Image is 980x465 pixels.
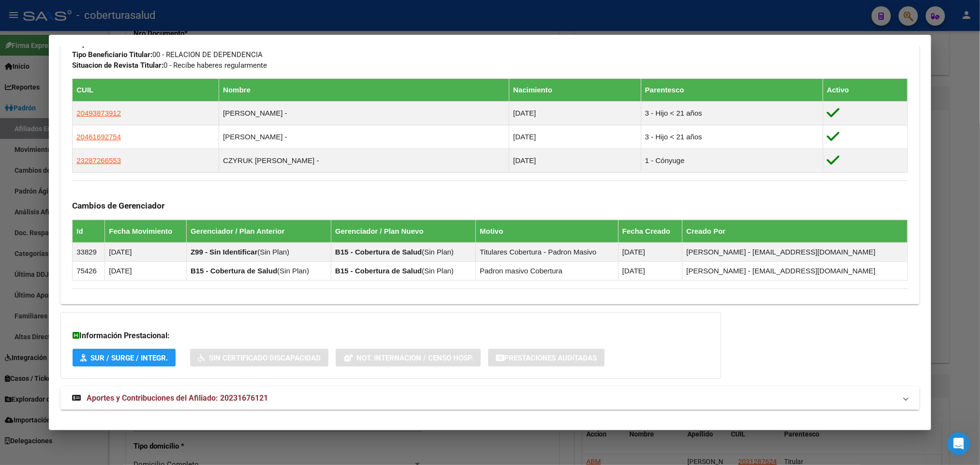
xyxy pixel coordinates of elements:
h3: Información Prestacional: [73,330,709,342]
th: Nombre [219,79,509,102]
th: Gerenciador / Plan Nuevo [331,220,476,242]
span: Not. Internacion / Censo Hosp. [356,354,473,362]
span: 00 - RELACION DE DEPENDENCIA [72,50,263,59]
span: Sin Certificado Discapacidad [209,354,321,362]
td: [PERSON_NAME] - [EMAIL_ADDRESS][DOMAIN_NAME] [683,261,907,280]
th: Creado Por [683,220,907,242]
th: Motivo [476,220,619,242]
td: [PERSON_NAME] - [EMAIL_ADDRESS][DOMAIN_NAME] [683,242,907,261]
span: Prestaciones Auditadas [504,354,597,362]
strong: B15 - Cobertura de Salud [335,248,422,256]
td: ( ) [186,261,331,280]
strong: Tipo Beneficiario Titular: [72,50,152,59]
span: 0 - Recibe haberes regularmente [72,61,267,70]
th: Fecha Creado [618,220,683,242]
td: [DATE] [105,242,187,261]
td: 75426 [73,261,105,280]
span: Aportes y Contribuciones del Afiliado: 20231676121 [87,393,268,403]
td: Titulares Cobertura - Padron Masivo [476,242,619,261]
td: ( ) [186,242,331,261]
td: 3 - Hijo < 21 años [641,102,823,125]
td: 3 - Hijo < 21 años [641,125,823,149]
td: ( ) [331,242,476,261]
mat-expansion-panel-header: Aportes y Contribuciones del Afiliado: 20231676121 [60,387,919,410]
td: [PERSON_NAME] - [219,125,509,149]
td: Padron masivo Cobertura [476,261,619,280]
th: Parentesco [641,79,823,102]
th: CUIL [73,79,219,102]
iframe: Intercom live chat [947,432,970,455]
strong: Z99 - Sin Identificar [191,248,257,256]
td: [DATE] [618,242,683,261]
td: 1 - Cónyuge [641,149,823,173]
td: 33829 [73,242,105,261]
td: CZYRUK [PERSON_NAME] - [219,149,509,173]
td: ( ) [331,261,476,280]
th: Activo [823,79,907,102]
th: Fecha Movimiento [105,220,187,242]
button: SUR / SURGE / INTEGR. [73,349,176,367]
td: [DATE] [105,261,187,280]
span: SUR / SURGE / INTEGR. [90,354,168,362]
td: [DATE] [509,125,641,149]
span: Sin Plan [424,248,451,256]
span: Sin Plan [280,267,307,275]
span: Sin Plan [260,248,287,256]
button: Prestaciones Auditadas [488,349,605,367]
td: [DATE] [509,149,641,173]
td: [DATE] [509,102,641,125]
td: [PERSON_NAME] - [219,102,509,125]
span: 20493873912 [76,109,121,117]
span: 20461692754 [76,133,121,141]
h3: Cambios de Gerenciador [72,200,907,211]
strong: Situacion de Revista Titular: [72,61,163,70]
th: Nacimiento [509,79,641,102]
button: Not. Internacion / Censo Hosp. [336,349,481,367]
th: Id [73,220,105,242]
strong: B15 - Cobertura de Salud [191,267,277,275]
span: 23287266553 [76,156,121,165]
td: [DATE] [618,261,683,280]
th: Gerenciador / Plan Anterior [186,220,331,242]
span: Sin Plan [424,267,451,275]
button: Sin Certificado Discapacidad [190,349,328,367]
strong: B15 - Cobertura de Salud [335,267,422,275]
